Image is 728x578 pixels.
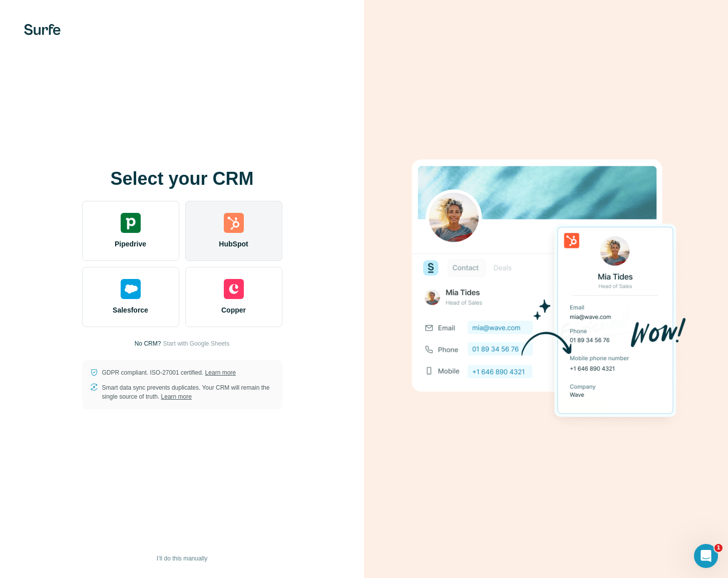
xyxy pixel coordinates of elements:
a: Learn more [161,393,192,400]
span: Salesforce [113,305,148,315]
p: GDPR compliant. ISO-27001 certified. [102,368,236,377]
img: copper's logo [224,279,244,299]
button: I’ll do this manually [150,551,214,566]
img: HUBSPOT image [406,144,686,434]
span: 1 [714,544,722,552]
span: Pipedrive [115,239,146,249]
button: Start with Google Sheets [163,339,229,348]
img: salesforce's logo [121,279,141,299]
p: No CRM? [135,339,161,348]
img: hubspot's logo [224,213,244,233]
span: HubSpot [219,239,248,249]
img: Surfe's logo [24,24,61,35]
p: Smart data sync prevents duplicates. Your CRM will remain the single source of truth. [102,383,274,401]
iframe: Intercom live chat [694,544,718,568]
span: I’ll do this manually [157,554,207,563]
img: pipedrive's logo [121,213,141,233]
a: Learn more [205,369,236,376]
h1: Select your CRM [82,169,282,189]
span: Copper [221,305,246,315]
